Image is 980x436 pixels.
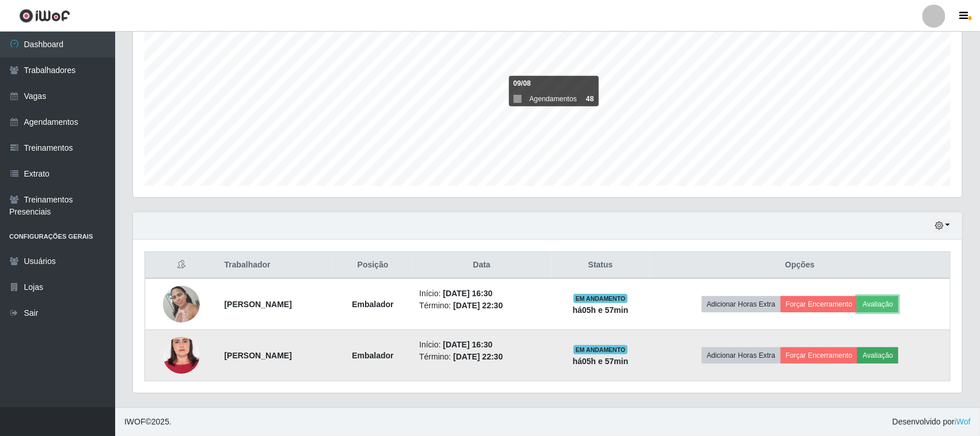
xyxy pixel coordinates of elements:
[453,352,503,361] time: [DATE] 22:30
[124,417,146,426] span: IWOF
[955,417,971,426] a: iWof
[225,351,292,360] strong: [PERSON_NAME]
[443,289,492,298] time: [DATE] 16:30
[453,301,503,310] time: [DATE] 22:30
[412,252,551,279] th: Data
[573,305,629,315] strong: há 05 h e 57 min
[419,300,544,312] li: Término:
[419,288,544,300] li: Início:
[781,347,858,364] button: Forçar Encerramento
[225,300,292,309] strong: [PERSON_NAME]
[124,416,172,428] span: © 2025 .
[163,280,200,328] img: 1702328329487.jpeg
[573,357,629,366] strong: há 05 h e 57 min
[419,351,544,363] li: Término:
[333,252,412,279] th: Posição
[352,300,393,309] strong: Embalador
[781,296,858,312] button: Forçar Encerramento
[551,252,650,279] th: Status
[857,296,898,312] button: Avaliação
[857,347,898,364] button: Avaliação
[352,351,393,360] strong: Embalador
[702,296,781,312] button: Adicionar Horas Extra
[573,294,628,303] span: EM ANDAMENTO
[443,340,492,349] time: [DATE] 16:30
[419,339,544,351] li: Início:
[892,416,971,428] span: Desenvolvido por
[573,345,628,354] span: EM ANDAMENTO
[163,316,200,396] img: 1752609549082.jpeg
[218,252,333,279] th: Trabalhador
[650,252,951,279] th: Opções
[702,347,781,364] button: Adicionar Horas Extra
[19,9,70,23] img: CoreUI Logo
